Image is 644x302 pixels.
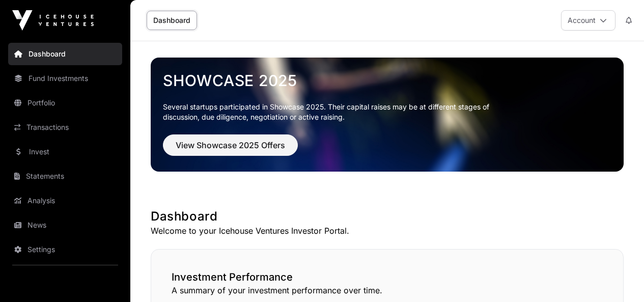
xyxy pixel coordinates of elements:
a: Dashboard [8,43,122,65]
p: Welcome to your Icehouse Ventures Investor Portal. [151,225,624,237]
a: Fund Investments [8,67,122,90]
a: Showcase 2025 [163,71,611,90]
a: Settings [8,238,122,261]
span: View Showcase 2025 Offers [176,139,285,151]
a: Portfolio [8,92,122,114]
a: News [8,214,122,236]
button: View Showcase 2025 Offers [163,134,298,156]
a: Statements [8,165,122,187]
h2: Investment Performance [172,270,603,284]
a: Invest [8,141,122,163]
a: Dashboard [147,11,197,30]
button: Account [561,10,615,31]
img: Icehouse Ventures Logo [12,10,94,31]
iframe: Chat Widget [593,253,644,302]
a: Transactions [8,116,122,139]
p: Several startups participated in Showcase 2025. Their capital raises may be at different stages o... [163,102,505,122]
h1: Dashboard [151,208,624,225]
a: Analysis [8,189,122,212]
img: Showcase 2025 [151,58,624,172]
a: View Showcase 2025 Offers [163,145,298,155]
p: A summary of your investment performance over time. [172,284,603,296]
